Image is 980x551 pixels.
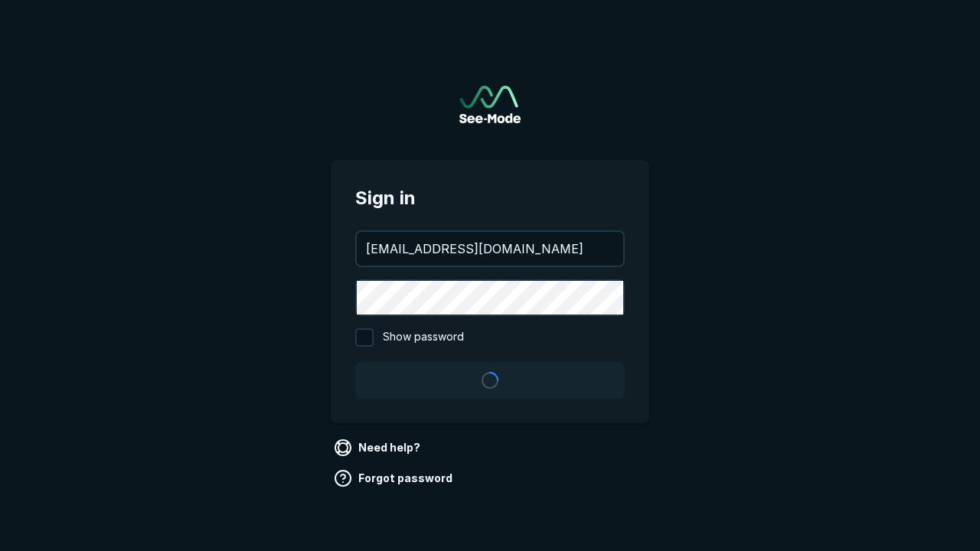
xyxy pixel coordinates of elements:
span: Sign in [355,184,625,212]
span: Show password [383,328,464,347]
input: your@email.com [357,232,623,266]
a: Forgot password [331,466,459,491]
a: Go to sign in [459,86,521,123]
img: See-Mode Logo [459,86,521,123]
a: Need help? [331,435,426,460]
